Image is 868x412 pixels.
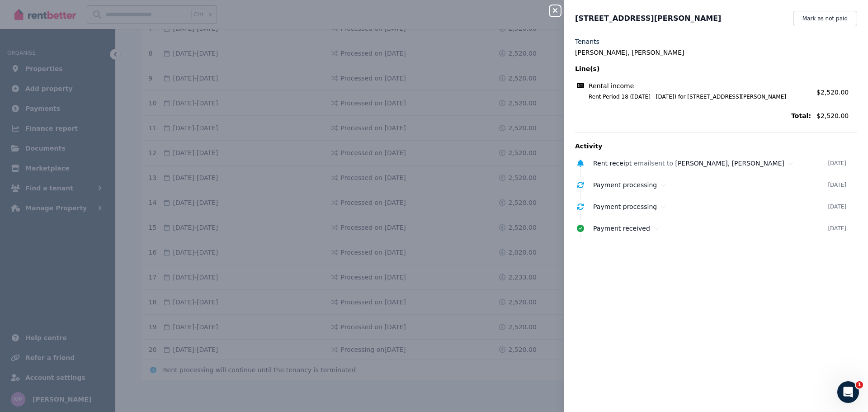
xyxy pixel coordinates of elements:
[828,160,846,167] time: [DATE]
[575,37,599,46] label: Tenants
[578,93,811,100] span: Rent Period 18 ([DATE] - [DATE]) for [STREET_ADDRESS][PERSON_NAME]
[575,111,811,120] span: Total:
[575,13,721,24] span: [STREET_ADDRESS][PERSON_NAME]
[589,81,634,90] span: Rental income
[593,181,657,189] span: Payment processing
[856,381,863,388] span: 1
[828,181,846,189] time: [DATE]
[593,225,650,232] span: Payment received
[793,11,857,26] button: Mark as not paid
[828,203,846,210] time: [DATE]
[593,159,828,168] div: email sent to
[816,89,849,96] span: $2,520.00
[675,160,784,167] span: [PERSON_NAME], [PERSON_NAME]
[593,160,632,167] span: Rent receipt
[575,64,811,73] span: Line(s)
[828,225,846,232] time: [DATE]
[575,48,857,57] legend: [PERSON_NAME], [PERSON_NAME]
[816,111,857,120] span: $2,520.00
[575,142,857,151] p: Activity
[837,381,859,403] iframe: Intercom live chat
[593,203,657,210] span: Payment processing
